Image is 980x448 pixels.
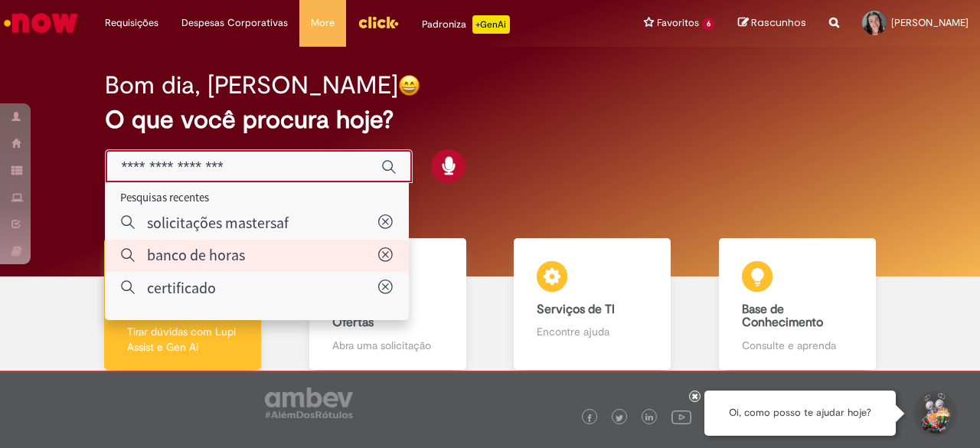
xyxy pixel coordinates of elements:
span: Requisições [105,15,158,31]
img: click_logo_yellow_360x200.png [358,11,399,34]
img: happy-face.png [398,74,420,96]
a: Tirar dúvidas Tirar dúvidas com Lupi Assist e Gen Ai [80,238,286,371]
p: Consulte e aprenda [742,338,853,353]
img: logo_footer_linkedin.png [645,414,653,423]
div: Oi, como posso te ajudar hoje? [704,391,896,436]
button: Iniciar Conversa de Suporte [911,391,957,437]
p: Tirar dúvidas com Lupi Assist e Gen Ai [127,324,238,355]
span: [PERSON_NAME] [891,16,969,29]
p: Encontre ajuda [537,324,648,339]
span: More [311,15,335,31]
p: Abra uma solicitação [332,338,443,353]
a: Rascunhos [738,16,806,31]
img: logo_footer_facebook.png [586,414,593,422]
span: Rascunhos [751,15,806,30]
b: Base de Conhecimento [742,302,823,331]
h2: Bom dia, [PERSON_NAME] [105,72,398,99]
p: +GenAi [472,15,510,34]
a: Base de Conhecimento Consulte e aprenda [695,238,900,371]
img: logo_footer_youtube.png [671,407,691,427]
img: logo_footer_twitter.png [616,414,623,422]
b: Serviços de TI [537,302,615,317]
img: ServiceNow [2,8,80,38]
span: Despesas Corporativas [181,15,288,31]
h2: O que você procura hoje? [105,106,874,133]
a: Serviços de TI Encontre ajuda [490,238,695,371]
div: Padroniza [422,15,510,34]
img: logo_footer_ambev_rotulo_gray.png [265,388,353,418]
span: 6 [702,18,715,31]
span: Favoritos [657,15,699,31]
